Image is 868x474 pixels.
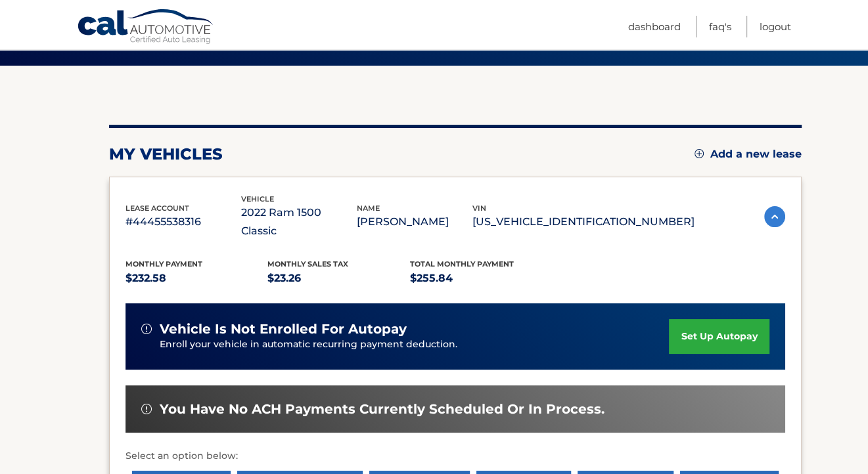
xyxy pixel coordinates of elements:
span: name [357,204,380,213]
span: vehicle [241,194,274,204]
p: Enroll your vehicle in automatic recurring payment deduction. [160,337,670,352]
h2: my vehicles [109,144,223,164]
span: lease account [126,204,189,213]
img: accordion-active.svg [764,206,785,227]
span: Monthly sales Tax [267,259,348,269]
img: alert-white.svg [141,324,152,334]
span: Monthly Payment [126,259,202,269]
a: Cal Automotive [77,9,215,47]
p: $255.84 [410,269,553,288]
p: [US_VEHICLE_IDENTIFICATION_NUMBER] [472,213,695,231]
a: Logout [760,16,791,37]
p: #44455538316 [126,213,241,231]
p: Select an option below: [126,448,785,464]
p: 2022 Ram 1500 Classic [241,204,357,240]
a: Dashboard [628,16,681,37]
span: vehicle is not enrolled for autopay [160,321,407,337]
a: set up autopay [669,319,769,354]
img: alert-white.svg [141,404,152,414]
p: $232.58 [126,269,268,288]
span: Total Monthly Payment [410,259,514,269]
p: [PERSON_NAME] [357,213,472,231]
span: You have no ACH payments currently scheduled or in process. [160,401,605,418]
a: Add a new lease [695,148,802,161]
a: FAQ's [709,16,731,37]
span: vin [472,204,486,213]
p: $23.26 [267,269,410,288]
img: add.svg [695,149,704,158]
